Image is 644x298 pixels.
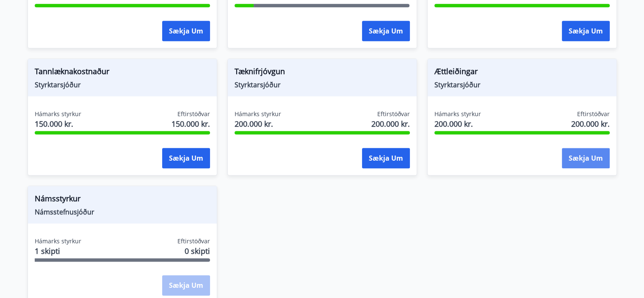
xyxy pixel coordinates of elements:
span: Hámarks styrkur [35,110,81,118]
button: Sækja um [162,21,210,41]
span: Eftirstöðvar [377,110,410,118]
span: 150.000 kr. [171,118,210,129]
button: Sækja um [362,21,410,41]
span: 200.000 kr. [434,118,481,129]
span: 0 skipti [185,245,210,256]
span: Ættleiðingar [434,66,610,80]
span: Hámarks styrkur [35,237,81,245]
span: Eftirstöðvar [577,110,610,118]
span: Námsstefnusjóður [35,207,210,217]
button: Sækja um [562,21,610,41]
span: 1 skipti [35,245,81,256]
button: Sækja um [562,148,610,168]
span: Styrktarsjóður [235,80,410,89]
span: Tæknifrjóvgun [235,66,410,80]
span: 150.000 kr. [35,118,81,129]
button: Sækja um [362,148,410,168]
span: Eftirstöðvar [177,110,210,118]
span: Hámarks styrkur [235,110,281,118]
span: Styrktarsjóður [35,80,210,89]
span: 200.000 kr. [235,118,281,129]
span: 200.000 kr. [371,118,410,129]
span: Hámarks styrkur [434,110,481,118]
span: Eftirstöðvar [177,237,210,245]
span: Námsstyrkur [35,193,210,207]
span: Tannlæknakostnaður [35,66,210,80]
button: Sækja um [162,148,210,168]
span: 200.000 kr. [571,118,610,129]
span: Styrktarsjóður [434,80,610,89]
